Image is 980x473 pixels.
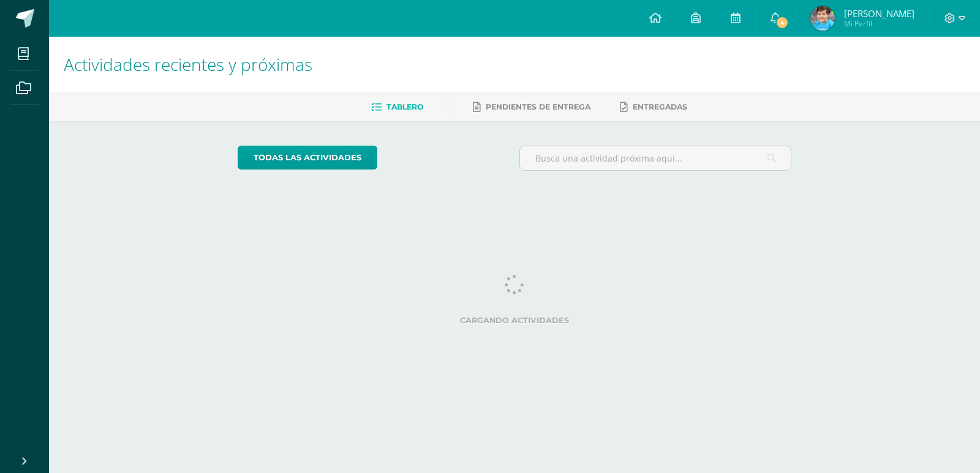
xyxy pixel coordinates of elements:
label: Cargando actividades [238,316,792,325]
img: fdf2c074aad481686b83af0e3846527a.png [810,6,835,31]
a: todas las Actividades [238,146,377,169]
a: Entregadas [620,97,687,117]
input: Busca una actividad próxima aquí... [520,146,791,170]
span: Mi Perfil [844,18,914,29]
span: Entregadas [633,102,687,111]
span: Pendientes de entrega [486,102,590,111]
span: [PERSON_NAME] [844,7,914,20]
a: Tablero [371,97,423,117]
span: Actividades recientes y próximas [64,53,312,76]
span: Tablero [386,102,423,111]
a: Pendientes de entrega [473,97,590,117]
span: 4 [775,16,789,29]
